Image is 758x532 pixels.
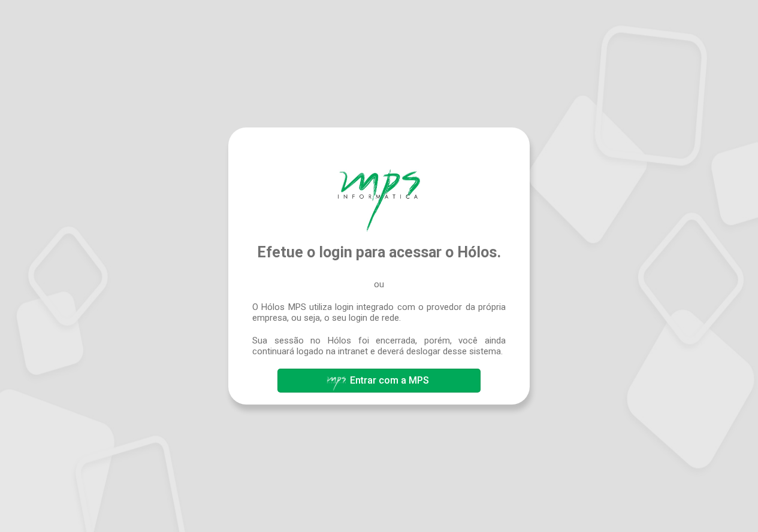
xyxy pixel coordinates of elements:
span: Entrar com a MPS [350,375,429,386]
span: Sua sessão no Hólos foi encerrada, porém, você ainda continuará logado na intranet e deverá deslo... [252,335,506,357]
span: O Hólos MPS utiliza login integrado com o provedor da própria empresa, ou seja, o seu login de rede. [252,302,506,323]
img: Hólos Mps Digital [338,169,419,232]
span: Efetue o login para acessar o Hólos. [257,244,501,261]
span: ou [374,279,384,290]
button: Entrar com a MPS [277,369,480,393]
